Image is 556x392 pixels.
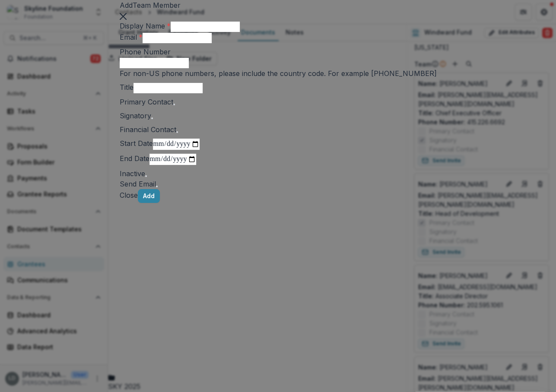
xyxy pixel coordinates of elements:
label: Signatory [120,111,151,120]
label: Primary Contact [120,98,173,106]
label: Title [120,83,133,92]
button: Close [120,190,138,200]
label: Display Name [120,22,171,30]
label: Email [120,33,143,41]
label: Inactive [120,169,145,178]
label: Phone Number [120,47,171,56]
label: End Date [120,154,149,163]
label: Send Email [120,180,156,188]
label: Financial Contact [120,125,176,134]
label: Start Date [120,139,153,148]
div: For non-US phone numbers, please include the country code. For example [PHONE_NUMBER] [120,68,437,79]
button: Add [138,189,160,203]
button: Close [120,10,127,21]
